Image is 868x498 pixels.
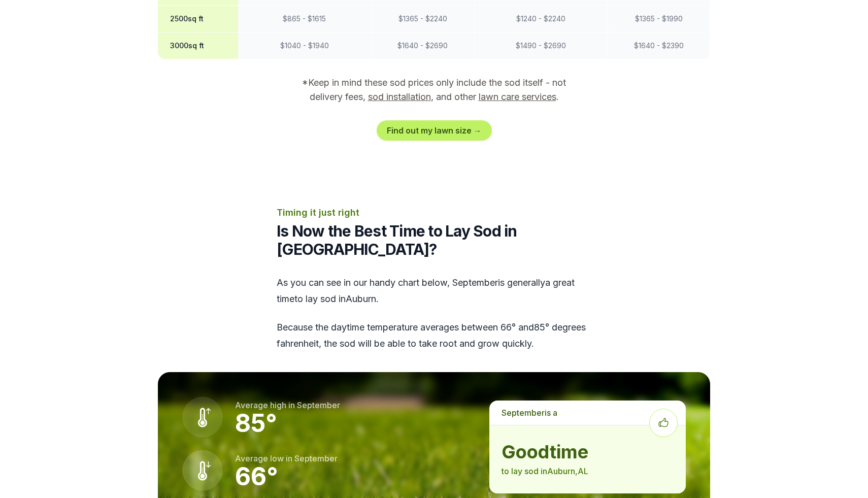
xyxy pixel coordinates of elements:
td: $ 1640 - $ 2690 [371,32,474,59]
p: *Keep in mind these sod prices only include the sod itself - not delivery fees, , and other . [288,76,580,104]
td: $ 1240 - $ 2240 [474,6,608,32]
span: september [297,400,340,410]
td: $ 865 - $ 1615 [238,6,372,32]
td: $ 1365 - $ 1990 [608,6,710,32]
strong: 85 ° [235,408,277,438]
a: sod installation [368,91,431,102]
td: $ 1365 - $ 2240 [371,6,474,32]
td: $ 1040 - $ 1940 [238,32,372,59]
th: 3000 sq ft [158,32,238,59]
p: Timing it just right [277,206,591,220]
h2: Is Now the Best Time to Lay Sod in [GEOGRAPHIC_DATA]? [277,222,591,258]
p: is a [489,401,686,425]
strong: good time [502,442,674,462]
p: Because the daytime temperature averages between 66 ° and 85 ° degrees fahrenheit, the sod will b... [277,319,591,352]
td: $ 1490 - $ 2690 [474,32,608,59]
span: september [452,277,498,288]
a: Find out my lawn size → [377,120,492,141]
th: 2500 sq ft [158,6,238,32]
p: Average high in [235,399,340,411]
div: As you can see in our handy chart below, is generally a great time to lay sod in Auburn . [277,275,591,352]
p: to lay sod in Auburn , AL [502,465,674,477]
strong: 66 ° [235,461,278,491]
a: lawn care services [479,91,556,102]
span: september [294,453,338,463]
p: Average low in [235,452,338,464]
td: $ 1640 - $ 2390 [608,32,710,59]
span: september [502,408,545,418]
